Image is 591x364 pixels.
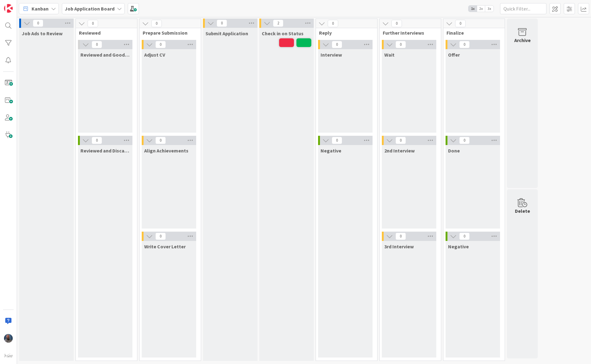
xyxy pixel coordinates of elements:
span: 0 [459,233,470,240]
span: 0 [33,19,43,27]
span: Job Ads to Review [22,30,63,36]
span: Submit Application [205,30,248,36]
span: Reviewed and Discarded [80,148,130,154]
input: Quick Filter... [500,3,546,14]
span: 0 [92,137,102,144]
span: 0 [395,41,406,48]
span: 0 [151,20,162,27]
span: 2 [273,19,283,27]
span: 0 [155,137,166,144]
span: 0 [459,41,470,48]
span: 0 [459,137,470,144]
span: Negative [321,148,341,154]
span: Align Achievements [144,148,188,154]
span: Further Interviews [383,30,433,36]
span: Check in on Status [262,30,304,36]
span: 3rd Interview [384,243,414,250]
span: Kanban [32,5,49,12]
span: Write Cover Letter [144,243,186,250]
span: Interview [321,52,342,58]
img: avatar [4,351,13,360]
img: Visit kanbanzone.com [4,4,13,13]
span: 0 [92,41,102,48]
span: 0 [391,20,402,27]
span: 0 [328,20,338,27]
div: Archive [514,36,531,44]
span: 0 [155,233,166,240]
span: 0 [395,233,406,240]
span: 0 [88,20,98,27]
span: 0 [217,19,227,27]
span: 1x [468,6,477,12]
b: Job Application Board [65,6,114,12]
span: 0 [332,137,342,144]
span: 0 [332,41,342,48]
span: 0 [155,41,166,48]
img: JS [4,334,13,343]
span: Negative [448,243,469,250]
span: Wait [384,52,395,58]
span: 2nd Interview [384,148,415,154]
span: Adjust CV [144,52,165,58]
span: 3x [485,6,494,12]
span: Prepare Submission [143,30,193,36]
span: Reviewed [79,30,129,36]
span: 0 [455,20,466,27]
div: Delete [515,207,530,215]
span: 0 [395,137,406,144]
span: Reviewed and Good to Apply [80,52,130,58]
span: Done [448,148,460,154]
span: Offer [448,52,460,58]
span: Reply [319,30,369,36]
span: Finalize [446,30,497,36]
span: 2x [477,6,485,12]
